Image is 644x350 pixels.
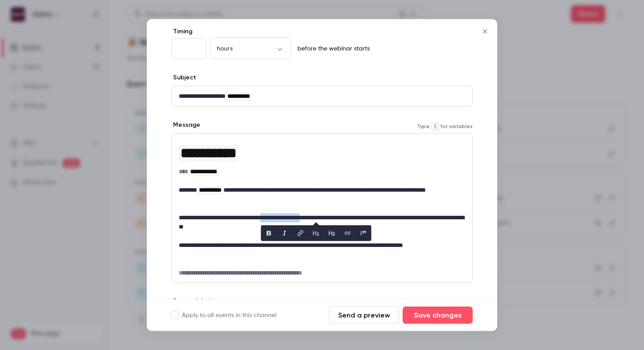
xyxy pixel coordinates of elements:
[329,307,399,324] button: Send a preview
[417,121,473,132] span: Type for variables
[210,44,290,53] div: hours
[262,226,276,240] button: bold
[278,226,292,240] button: italic
[294,45,370,54] p: before the webinar starts
[171,297,210,306] label: Button label
[171,74,196,82] label: Subject
[476,23,494,40] button: Close
[171,121,200,130] label: Message
[430,121,440,132] code: {
[294,226,308,240] button: link
[172,134,472,283] div: editor
[357,226,371,240] button: blockquote
[171,28,473,36] label: Timing
[172,87,472,107] div: editor
[171,311,276,320] label: Apply to all events in this channel
[403,307,473,324] button: Save changes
